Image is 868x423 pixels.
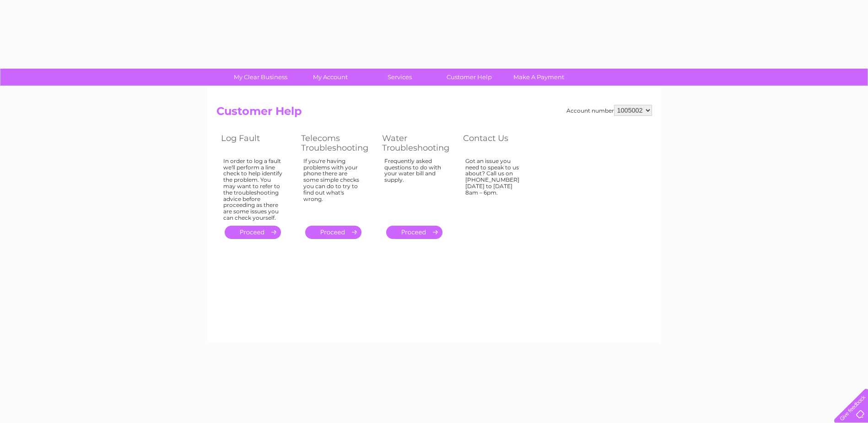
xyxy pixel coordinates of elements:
a: Services [362,69,437,86]
a: My Clear Business [223,69,298,86]
th: Log Fault [216,131,297,155]
a: . [305,226,361,239]
th: Contact Us [458,131,539,155]
div: In order to log a fault we'll perform a line check to help identify the problem. You may want to ... [223,158,283,221]
div: If you're having problems with your phone there are some simple checks you can do to try to find ... [303,158,364,217]
div: Frequently asked questions to do with your water bill and supply. [384,158,445,217]
th: Telecoms Troubleshooting [297,131,377,155]
a: Make A Payment [501,69,577,86]
a: . [225,226,281,239]
a: Customer Help [431,69,507,86]
h2: Customer Help [216,105,652,122]
a: . [386,226,442,239]
div: Account number [566,105,652,116]
a: My Account [292,69,368,86]
th: Water Troubleshooting [377,131,458,155]
div: Got an issue you need to speak to us about? Call us on [PHONE_NUMBER] [DATE] to [DATE] 8am – 6pm. [465,158,525,217]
